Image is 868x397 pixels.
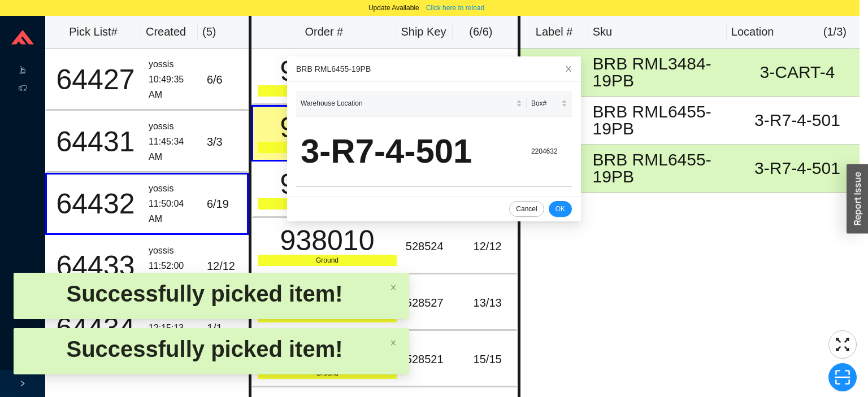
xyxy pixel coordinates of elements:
div: ( 6 / 6 ) [457,23,505,41]
div: 6 / 19 [207,195,242,213]
div: Successfully picked item! [23,335,387,363]
div: 6 / 6 [207,71,242,89]
div: 13 / 13 [464,294,511,312]
span: Warehouse Location [301,98,514,109]
button: scan [828,363,857,391]
div: 64431 [51,128,140,156]
span: Click here to reload [426,2,484,14]
div: 3-R7-4-501 [740,112,855,129]
div: 12 / 12 [207,257,242,276]
div: 11:52:00 AM [149,259,198,289]
div: 938873 [258,57,397,85]
div: 11:50:04 AM [149,197,198,226]
div: 3-CART-4 [740,64,855,81]
div: 15 / 15 [464,350,511,369]
div: ( 5 ) [202,23,238,41]
div: 12 / 12 [464,237,511,256]
th: Label # [520,16,588,49]
span: fullscreen [829,336,856,353]
button: OK [549,201,572,217]
div: 3-R7-4-501 [301,123,522,180]
div: 938010 [258,226,397,255]
div: 10:49:35 AM [149,72,198,102]
div: 3-R7-4-501 [740,160,855,177]
div: yossis [149,57,198,72]
div: Location [731,23,774,41]
div: 926717 [258,114,397,142]
th: Sku [588,16,727,49]
div: Ground [258,85,397,97]
div: BRB RML6455-19PB [296,63,572,75]
div: Ground [258,142,397,153]
div: BRB RML6455-19PB [593,151,731,185]
div: 934876 [258,170,397,198]
span: close [390,284,397,291]
th: Box# sortable [527,91,572,116]
div: 528521 [406,350,455,369]
th: Ship Key [396,16,453,49]
th: Pick List# [45,16,141,49]
span: close [565,65,572,73]
th: Warehouse Location sortable [296,91,527,116]
span: close [390,339,397,346]
span: scan [829,369,856,386]
div: yossis [149,119,198,134]
span: Cancel [516,203,537,215]
th: Created [141,16,198,49]
span: Box# [531,98,559,109]
div: BRB RML6455-19PB [593,103,731,137]
div: 64427 [51,66,140,94]
div: 528524 [406,237,455,256]
div: 11:45:34 AM [149,134,198,164]
div: 64432 [51,190,140,218]
div: Ground [258,255,397,266]
div: 64433 [51,252,140,280]
th: Order # [251,16,396,49]
td: 2204632 [527,116,572,187]
div: 3 / 3 [207,133,242,151]
div: BRB RML3484-19PB [593,55,731,89]
div: ( 1 / 3 ) [823,23,847,41]
button: Close [556,56,581,81]
div: yossis [149,243,198,259]
div: 528527 [406,294,455,312]
button: fullscreen [828,330,857,359]
button: Cancel [509,201,544,217]
div: Successfully picked item! [23,280,387,308]
div: yossis [149,181,198,197]
span: OK [555,203,565,215]
div: Ground [258,198,397,210]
